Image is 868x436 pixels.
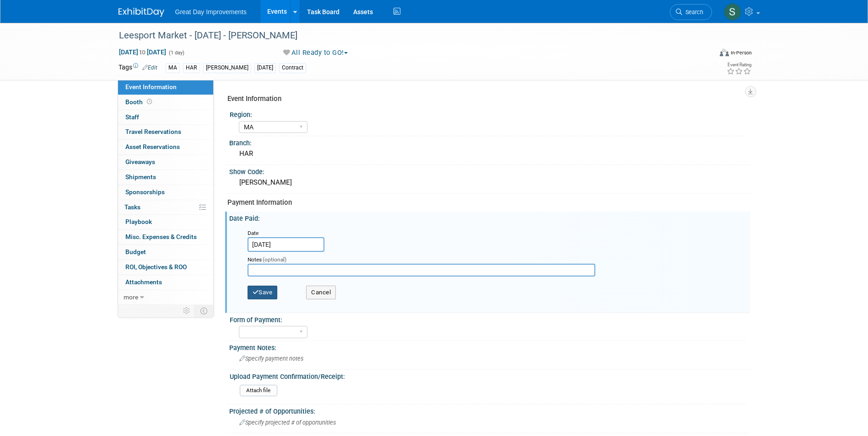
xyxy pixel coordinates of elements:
span: Search [682,9,703,16]
img: Sha'Nautica Sales [724,3,741,21]
a: Attachments [118,275,213,290]
a: Event Information [118,80,213,95]
span: Specify projected # of opportunities [239,419,336,426]
div: HAR [183,63,200,73]
span: Booth [125,98,154,106]
span: [DATE] [DATE] [119,48,167,56]
span: to [138,48,147,56]
div: Event Rating [727,63,751,67]
div: In-Person [730,49,752,56]
div: Contract [279,63,306,73]
img: ExhibitDay [119,8,164,17]
a: ROI, Objectives & ROO [118,260,213,275]
div: Upload Payment Confirmation/Receipt: [230,370,746,381]
div: MA [166,63,180,73]
small: Date [248,230,259,236]
td: Toggle Event Tabs [194,305,213,317]
a: Booth [118,95,213,110]
a: Edit [142,64,157,71]
span: Staff [125,113,139,121]
a: Asset Reservations [118,140,213,154]
div: Payment Notes: [229,341,750,352]
span: Great Day Improvements [175,8,247,16]
a: Shipments [118,170,213,185]
span: Tasks [124,203,140,211]
a: Sponsorships [118,185,213,200]
span: Budget [125,248,146,255]
img: Format-Inperson.png [720,49,729,56]
span: ROI, Objectives & ROO [125,263,187,271]
div: Leesport Market - [DATE] - [PERSON_NAME] [116,27,698,44]
a: Giveaways [118,155,213,170]
button: Save [248,286,278,299]
span: (optional) [263,256,286,263]
span: (1 day) [168,50,184,56]
a: Misc. Expenses & Credits [118,230,213,245]
small: Notes [248,256,262,263]
span: Giveaways [125,158,155,165]
div: Event Information [227,94,743,104]
div: HAR [236,147,743,161]
div: [PERSON_NAME] [203,63,251,73]
span: more [124,293,138,301]
div: Projected # of Opportunities: [229,404,750,416]
span: Travel Reservations [125,128,181,135]
a: more [118,290,213,305]
div: [DATE] [254,63,276,73]
span: Asset Reservations [125,143,180,150]
div: Region: [230,108,746,119]
span: Attachments [125,278,162,286]
a: Travel Reservations [118,125,213,139]
span: Booth not reserved yet [145,98,154,105]
div: Show Code: [229,165,750,176]
div: Branch: [229,136,750,148]
a: Staff [118,110,213,125]
span: Playbook [125,218,152,225]
div: Form of Payment: [230,313,746,324]
button: All Ready to GO! [280,48,351,58]
span: Shipments [125,173,156,181]
a: Tasks [118,200,213,215]
td: Tags [119,63,157,73]
td: Personalize Event Tab Strip [179,305,195,317]
a: Budget [118,245,213,260]
span: Event Information [125,83,177,90]
div: Date Paid: [229,212,750,223]
button: Cancel [306,286,336,299]
div: [PERSON_NAME] [236,175,743,190]
span: Specify payment notes [239,355,303,362]
a: Playbook [118,215,213,229]
div: Event Format [658,48,752,61]
div: Payment Information [227,198,743,207]
span: Misc. Expenses & Credits [125,233,197,240]
span: Sponsorships [125,188,165,196]
a: Search [670,4,712,20]
input: Select Date [248,237,324,252]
